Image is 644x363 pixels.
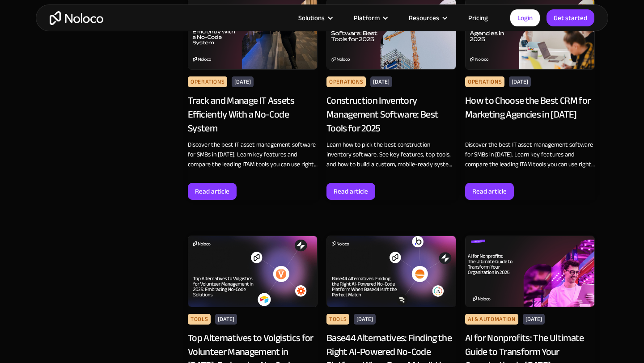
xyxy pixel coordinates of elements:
div: Tools [326,314,349,325]
div: Read article [195,186,229,197]
div: Operations [465,76,504,87]
a: home [50,11,103,25]
div: Construction Inventory Management Software: Best Tools for 2025 [326,94,456,135]
div: Platform [343,12,398,24]
div: Tools [188,314,211,325]
div: [DATE] [232,76,254,87]
div: How to Choose the Best CRM for Marketing Agencies in [DATE] [465,94,595,135]
div: Track and Manage IT Assets Efficiently With a No-Code System [188,94,318,135]
div: [DATE] [215,314,237,325]
div: [DATE] [523,314,545,325]
div: Solutions [298,12,325,24]
div: Read article [472,186,507,197]
div: Solutions [287,12,343,24]
a: Pricing [457,12,499,24]
div: Learn how to pick the best construction inventory software. See key features, top tools, and how ... [326,140,456,169]
div: Resources [398,12,457,24]
div: AI & Automation [465,314,518,325]
a: Get started [547,9,594,26]
a: Login [510,9,540,26]
div: Platform [354,12,380,24]
div: Operations [188,76,227,87]
div: Operations [326,76,366,87]
div: Resources [409,12,439,24]
div: Discover the best IT asset management software for SMBs in [DATE]. Learn key features and compare... [188,140,318,169]
div: [DATE] [509,76,531,87]
div: [DATE] [370,76,392,87]
div: Discover the best IT asset management software for SMBs in [DATE]. Learn key features and compare... [465,140,595,169]
div: Read article [334,186,368,197]
div: [DATE] [354,314,376,325]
